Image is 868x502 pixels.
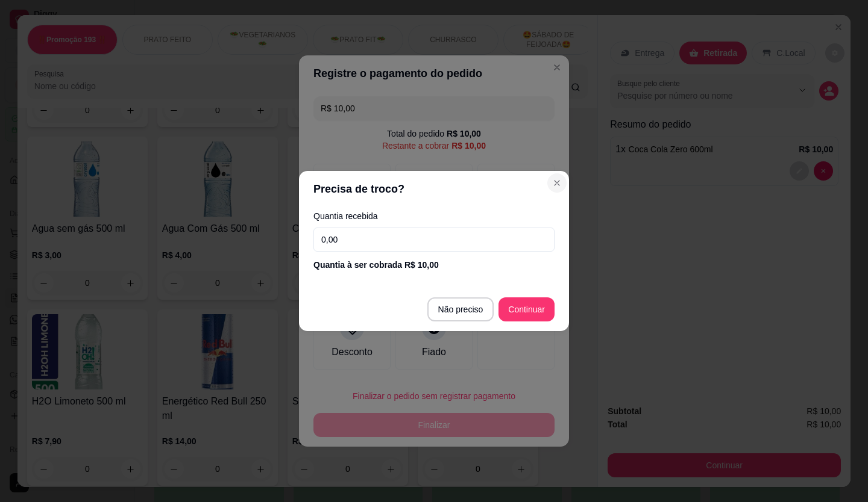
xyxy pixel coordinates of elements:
button: Close [547,173,567,193]
div: Quantia à ser cobrada R$ 10,00 [313,259,555,271]
label: Quantia recebida [313,212,555,220]
button: Não preciso [427,297,494,321]
header: Precisa de troco? [299,171,569,207]
button: Continuar [498,297,555,321]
